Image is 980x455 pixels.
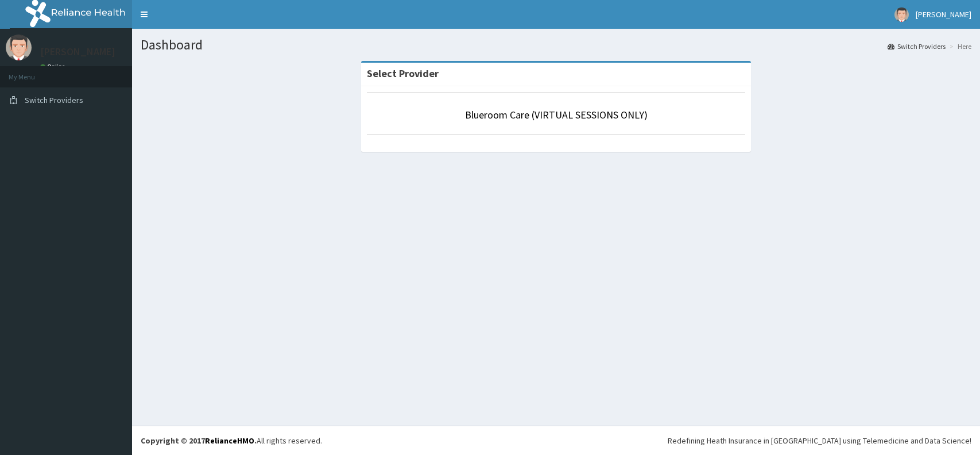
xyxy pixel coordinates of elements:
[916,9,971,20] span: [PERSON_NAME]
[668,435,971,446] div: Redefining Heath Insurance in [GEOGRAPHIC_DATA] using Telemedicine and Data Science!
[947,41,971,51] li: Here
[132,426,980,455] footer: All rights reserved.
[40,47,115,57] p: [PERSON_NAME]
[205,435,254,446] a: RelianceHMO
[25,95,83,105] span: Switch Providers
[465,108,648,121] a: Blueroom Care (VIRTUAL SESSIONS ONLY)
[141,435,257,446] strong: Copyright © 2017 .
[888,41,946,51] a: Switch Providers
[894,7,909,22] img: User Image
[40,63,68,71] a: Online
[141,37,971,52] h1: Dashboard
[6,35,32,60] img: User Image
[367,67,439,80] strong: Select Provider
